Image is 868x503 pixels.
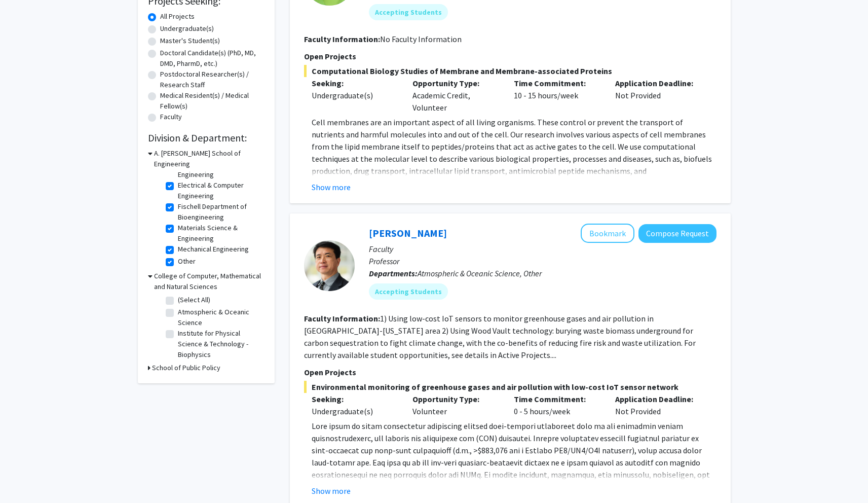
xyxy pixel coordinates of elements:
[581,224,634,243] button: Add Ning Zeng to Bookmarks
[154,271,265,292] h3: College of Computer, Mathematical and Natural Sciences
[178,256,196,267] label: Other
[608,393,709,417] div: Not Provided
[608,77,709,114] div: Not Provided
[405,393,506,417] div: Volunteer
[304,34,380,44] b: Faculty Information:
[178,295,210,305] label: (Select All)
[304,366,716,378] p: Open Projects
[369,4,448,20] mat-chip: Accepting Students
[506,77,608,114] div: 10 - 15 hours/week
[160,90,265,112] label: Medical Resident(s) / Medical Fellow(s)
[312,485,351,497] button: Show more
[369,227,447,239] a: [PERSON_NAME]
[160,23,214,34] label: Undergraduate(s)
[312,181,351,193] button: Show more
[412,77,499,89] p: Opportunity Type:
[178,159,262,180] label: Civil & Environmental Engineering
[178,307,262,328] label: Atmospheric & Oceanic Science
[148,132,265,144] h2: Division & Department:
[312,405,398,417] div: Undergraduate(s)
[638,224,716,243] button: Compose Request to Ning Zeng
[514,393,600,405] p: Time Commitment:
[8,457,43,495] iframe: Chat
[418,268,542,278] span: Atmospheric & Oceanic Science, Other
[160,48,265,69] label: Doctoral Candidate(s) (PhD, MD, DMD, PharmD, etc.)
[304,65,716,77] span: Computational Biology Studies of Membrane and Membrane-associated Proteins
[312,89,398,101] div: Undergraduate(s)
[369,255,716,267] p: Professor
[160,11,195,22] label: All Projects
[304,381,716,393] span: Environmental monitoring of greenhouse gases and air pollution with low-cost IoT sensor network
[304,50,716,62] p: Open Projects
[412,393,499,405] p: Opportunity Type:
[405,77,506,114] div: Academic Credit, Volunteer
[160,69,265,90] label: Postdoctoral Researcher(s) / Research Staff
[304,313,696,360] fg-read-more: 1) Using low-cost IoT sensors to monitor greenhouse gases and air pollution in [GEOGRAPHIC_DATA]-...
[312,116,716,238] p: Cell membranes are an important aspect of all living organisms. These control or prevent the tran...
[506,393,608,417] div: 0 - 5 hours/week
[380,34,462,44] span: No Faculty Information
[160,112,182,122] label: Faculty
[514,77,600,89] p: Time Commitment:
[154,148,265,169] h3: A. [PERSON_NAME] School of Engineering
[178,180,262,201] label: Electrical & Computer Engineering
[178,201,262,223] label: Fischell Department of Bioengineering
[160,35,220,46] label: Master's Student(s)
[312,393,398,405] p: Seeking:
[369,283,448,300] mat-chip: Accepting Students
[615,77,701,89] p: Application Deadline:
[369,243,716,255] p: Faculty
[178,223,262,244] label: Materials Science & Engineering
[369,268,418,278] b: Departments:
[312,77,398,89] p: Seeking:
[178,244,249,255] label: Mechanical Engineering
[615,393,701,405] p: Application Deadline:
[178,328,262,360] label: Institute for Physical Science & Technology - Biophysics
[152,363,220,373] h3: School of Public Policy
[304,313,380,324] b: Faculty Information:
